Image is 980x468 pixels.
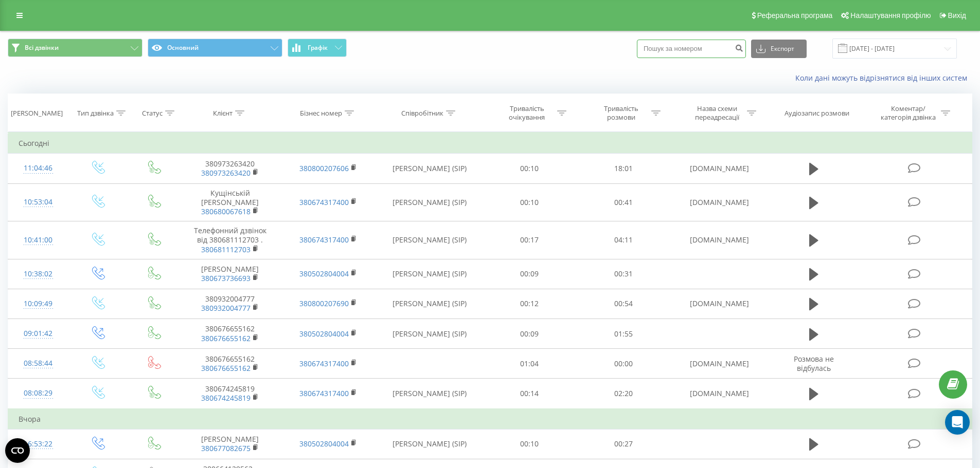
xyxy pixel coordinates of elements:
[299,163,349,173] a: 380800207606
[8,409,972,429] td: Вчора
[142,109,163,118] div: Статус
[77,109,114,118] div: Тип дзвінка
[483,289,577,319] td: 00:12
[577,319,671,349] td: 01:55
[878,104,938,122] div: Коментар/категорія дзвінка
[500,104,555,122] div: Тривалість очікування
[577,259,671,289] td: 00:31
[757,11,833,20] span: Реферальна програма
[483,379,577,409] td: 00:14
[288,39,347,57] button: Графік
[945,410,970,435] div: Open Intercom Messenger
[785,109,849,118] div: Аудіозапис розмови
[201,333,251,343] a: 380676655162
[377,319,483,349] td: [PERSON_NAME] (SIP)
[213,109,233,118] div: Клієнт
[299,329,349,339] a: 380502804004
[577,289,671,319] td: 00:54
[181,379,279,409] td: 380674245819
[19,294,58,314] div: 10:09:49
[19,353,58,373] div: 08:58:44
[483,429,577,459] td: 00:10
[181,183,279,221] td: Кущінській [PERSON_NAME]
[377,183,483,221] td: [PERSON_NAME] (SIP)
[25,44,59,52] span: Всі дзвінки
[299,439,349,448] a: 380502804004
[299,388,349,398] a: 380674317400
[670,349,768,379] td: [DOMAIN_NAME]
[483,319,577,349] td: 00:09
[483,221,577,259] td: 00:17
[577,379,671,409] td: 02:20
[299,235,349,245] a: 380674317400
[948,11,966,20] span: Вихід
[299,359,349,368] a: 380674317400
[201,273,251,283] a: 380673736693
[201,245,251,254] a: 380681112703
[19,158,58,178] div: 11:04:46
[181,429,279,459] td: [PERSON_NAME]
[377,154,483,183] td: [PERSON_NAME] (SIP)
[483,183,577,221] td: 00:10
[201,168,251,178] a: 380973263420
[148,39,282,57] button: Основний
[181,289,279,319] td: 380932004777
[751,40,807,58] button: Експорт
[181,319,279,349] td: 380676655162
[377,429,483,459] td: [PERSON_NAME] (SIP)
[577,221,671,259] td: 04:11
[201,443,251,453] a: 380677082675
[577,154,671,183] td: 18:01
[795,73,972,83] a: Коли дані можуть відрізнятися вiд інших систем
[308,44,328,51] span: Графік
[670,379,768,409] td: [DOMAIN_NAME]
[377,379,483,409] td: [PERSON_NAME] (SIP)
[483,154,577,183] td: 00:10
[401,109,443,118] div: Співробітник
[201,363,251,373] a: 380676655162
[299,269,349,278] a: 380502804004
[181,154,279,183] td: 380973263420
[19,324,58,344] div: 09:01:42
[19,192,58,212] div: 10:53:04
[670,154,768,183] td: [DOMAIN_NAME]
[637,40,746,58] input: Пошук за номером
[377,221,483,259] td: [PERSON_NAME] (SIP)
[689,104,744,122] div: Назва схеми переадресації
[201,393,251,403] a: 380674245819
[299,298,349,308] a: 380800207690
[483,349,577,379] td: 01:04
[201,207,251,216] a: 380680067618
[577,183,671,221] td: 00:41
[201,303,251,313] a: 380932004777
[850,11,931,20] span: Налаштування профілю
[11,109,63,118] div: [PERSON_NAME]
[483,259,577,289] td: 00:09
[181,221,279,259] td: Телефонний дзвінок від 380681112703 .
[8,39,142,57] button: Всі дзвінки
[377,259,483,289] td: [PERSON_NAME] (SIP)
[300,109,342,118] div: Бізнес номер
[5,438,30,463] button: Open CMP widget
[19,383,58,403] div: 08:08:29
[577,349,671,379] td: 00:00
[181,349,279,379] td: 380676655162
[594,104,649,122] div: Тривалість розмови
[670,183,768,221] td: [DOMAIN_NAME]
[19,434,58,454] div: 16:53:22
[377,289,483,319] td: [PERSON_NAME] (SIP)
[181,259,279,289] td: [PERSON_NAME]
[670,221,768,259] td: [DOMAIN_NAME]
[19,230,58,250] div: 10:41:00
[670,289,768,319] td: [DOMAIN_NAME]
[577,429,671,459] td: 00:27
[299,197,349,207] a: 380674317400
[19,264,58,284] div: 10:38:02
[794,354,834,373] span: Розмова не відбулась
[8,133,972,154] td: Сьогодні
